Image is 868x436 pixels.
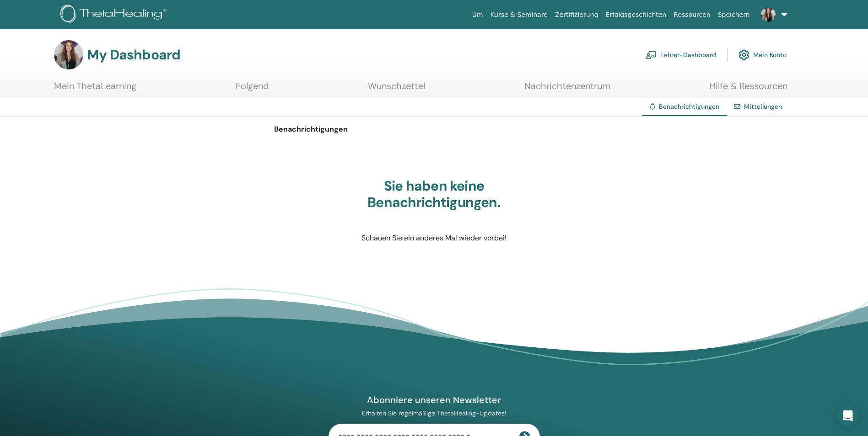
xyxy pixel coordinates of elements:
div: Open Intercom Messenger [837,405,859,427]
a: Ressourcen [670,6,714,23]
a: Wunschzettel [368,80,425,98]
a: Mein Konto [739,45,787,65]
a: Erfolgsgeschichten [602,6,670,23]
h3: Sie haben keine Benachrichtigungen. [320,178,549,211]
a: Nachrichtenzentrum [524,80,610,98]
img: default.jpg [761,7,776,22]
h4: Abonniere unseren Newsletter [329,394,540,406]
span: Benachrichtigungen [659,102,719,111]
a: Zertifizierung [551,6,602,23]
img: default.jpg [54,40,83,69]
img: logo.png [60,5,170,25]
a: Um [469,6,487,23]
p: Erhalten Sie regelmäßige ThetaHealing-Updates! [329,409,540,417]
a: Speichern [714,6,754,23]
h3: My Dashboard [87,47,180,63]
a: Hilfe & Ressourcen [709,80,787,98]
a: Folgend [236,80,269,98]
img: cog.svg [739,47,749,63]
a: Lehrer-Dashboard [646,45,716,65]
p: Benachrichtigungen [274,124,594,135]
img: chalkboard-teacher.svg [646,51,657,59]
a: Kurse & Seminare [487,6,551,23]
a: Mitteilungen [744,102,782,111]
a: Mein ThetaLearning [54,80,136,98]
p: Schauen Sie ein anderes Mal wieder vorbei! [320,233,549,244]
